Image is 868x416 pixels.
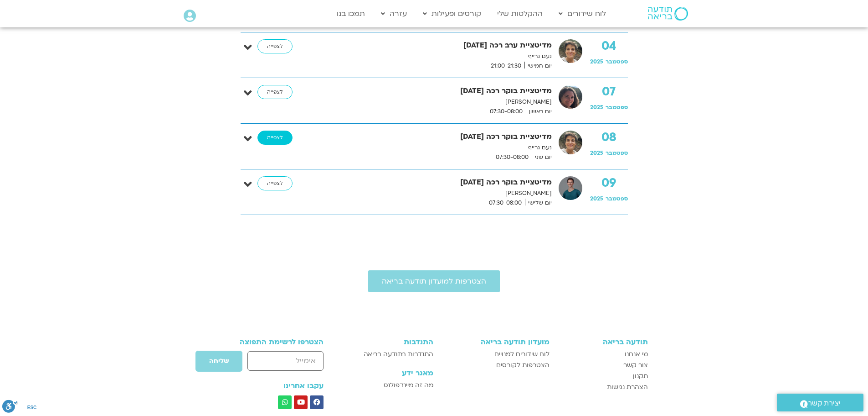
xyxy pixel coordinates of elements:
[195,350,243,372] button: שליחה
[559,371,648,382] a: תקנון
[590,39,628,53] strong: 04
[257,131,293,145] a: לצפייה
[808,397,841,410] span: יצירת קשר
[313,85,552,97] strong: מדיטציית בוקר רכה [DATE]
[313,52,552,61] p: נעם גרייף
[493,153,532,162] span: 07:30-08:00
[590,149,603,157] span: 2025
[559,349,648,360] a: מי אנחנו
[532,153,552,162] span: יום שני
[313,189,552,198] p: [PERSON_NAME]
[313,39,552,52] strong: מדיטציית ערב רכה [DATE]
[368,270,500,292] a: הצטרפות למועדון תודעה בריאה
[606,104,628,111] span: ספטמבר
[257,85,293,100] a: לצפייה
[221,382,324,390] h3: עקבו אחרינו
[648,7,688,21] img: תודעה בריאה
[332,5,370,22] a: תמכו בנו
[625,349,648,360] span: מי אנחנו
[526,107,552,116] span: יום ראשון
[590,58,603,65] span: 2025
[349,349,433,360] a: התנדבות בתודעה בריאה
[559,360,648,371] a: צור קשר
[488,61,524,71] span: 21:00-21:30
[209,358,229,365] span: שליחה
[559,382,648,393] a: הצהרת נגישות
[487,107,526,116] span: 07:30-08:00
[590,195,603,202] span: 2025
[494,349,550,360] span: לוח שידורים למנויים
[590,131,628,144] strong: 08
[313,131,552,143] strong: מדיטציית בוקר רכה [DATE]
[590,85,628,99] strong: 07
[349,380,433,391] a: מה זה מיינדפולנס
[493,5,547,22] a: ההקלטות שלי
[257,39,293,54] a: לצפייה
[590,176,628,190] strong: 09
[559,338,648,346] h3: תודעה בריאה
[257,176,293,191] a: לצפייה
[313,143,552,153] p: נעם גרייף
[364,349,433,360] span: התנדבות בתודעה בריאה
[376,5,411,22] a: עזרה
[418,5,486,22] a: קורסים ופעילות
[496,360,550,371] span: הצטרפות לקורסים
[623,360,648,371] span: צור קשר
[486,198,525,208] span: 07:30-08:00
[633,371,648,382] span: תקנון
[313,176,552,189] strong: מדיטציית בוקר רכה [DATE]
[247,351,324,371] input: אימייל
[349,338,433,346] h3: התנדבות
[606,58,628,65] span: ספטמבר
[777,394,863,411] a: יצירת קשר
[606,149,628,157] span: ספטמבר
[554,5,611,22] a: לוח שידורים
[349,369,433,377] h3: מאגר ידע
[313,97,552,107] p: [PERSON_NAME]
[382,277,486,285] span: הצטרפות למועדון תודעה בריאה
[442,360,550,371] a: הצטרפות לקורסים
[442,338,550,346] h3: מועדון תודעה בריאה
[221,338,324,346] h3: הצטרפו לרשימת התפוצה
[221,350,324,377] form: טופס חדש
[524,61,552,71] span: יום חמישי
[442,349,550,360] a: לוח שידורים למנויים
[607,382,648,393] span: הצהרת נגישות
[384,380,433,391] span: מה זה מיינדפולנס
[525,198,552,208] span: יום שלישי
[606,195,628,202] span: ספטמבר
[590,104,603,111] span: 2025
